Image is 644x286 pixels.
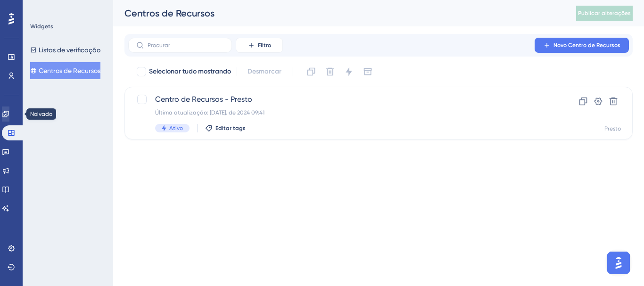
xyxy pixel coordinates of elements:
input: Procurar [148,42,224,49]
button: Filtro [236,38,283,53]
font: Centros de Recursos [39,67,100,74]
font: Publicar alterações [578,10,631,16]
iframe: Iniciador do Assistente de IA do UserGuiding [604,249,633,277]
font: Selecionar tudo mostrando [149,67,231,75]
button: Publicar alterações [576,6,633,21]
font: Desmarcar [248,67,281,75]
font: Ativo [169,125,183,131]
button: Centros de Recursos [30,62,100,79]
font: Centro de Recursos - Presto [155,95,252,104]
font: Centros de Recursos [124,8,215,19]
button: Novo Centro de Recursos [535,38,629,53]
font: Presto [604,125,621,132]
font: Editar tags [215,125,246,131]
button: Listas de verificação [30,41,100,58]
font: Última atualização: [DATE]. de 2024 09:41 [155,109,264,116]
font: Novo Centro de Recursos [553,42,620,49]
button: Editar tags [205,124,246,132]
button: Desmarcar [243,63,286,80]
font: Filtro [258,42,271,49]
font: Listas de verificação [39,46,100,54]
font: Widgets [30,23,53,30]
